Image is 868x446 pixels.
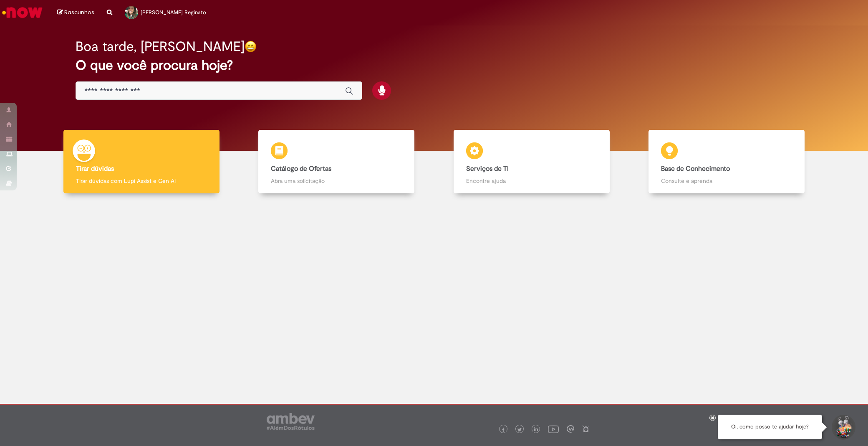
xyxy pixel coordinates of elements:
[267,413,315,430] img: logo_footer_ambev_rotulo_gray.png
[534,427,538,432] img: logo_footer_linkedin.png
[548,423,559,434] img: logo_footer_youtube.png
[567,425,574,433] img: logo_footer_workplace.png
[44,130,239,194] a: Tirar dúvidas Tirar dúvidas com Lupi Assist e Gen Ai
[239,130,434,194] a: Catálogo de Ofertas Abra uma solicitação
[141,9,206,16] span: [PERSON_NAME] Reginato
[434,130,629,194] a: Serviços de TI Encontre ajuda
[76,177,207,185] p: Tirar dúvidas com Lupi Assist e Gen Ai
[582,425,590,433] img: logo_footer_naosei.png
[517,428,522,432] img: logo_footer_twitter.png
[64,8,94,16] span: Rascunhos
[466,165,509,173] b: Serviços de TI
[76,165,114,173] b: Tirar dúvidas
[245,41,257,53] img: happy-face.png
[661,177,792,185] p: Consulte e aprenda
[629,130,825,194] a: Base de Conhecimento Consulte e aprenda
[466,177,597,185] p: Encontre ajuda
[1,4,44,21] img: ServiceNow
[501,428,505,432] img: logo_footer_facebook.png
[661,165,730,173] b: Base de Conhecimento
[830,415,855,440] button: Iniciar Conversa de Suporte
[271,165,331,173] b: Catálogo de Ofertas
[76,39,245,54] h2: Boa tarde, [PERSON_NAME]
[718,415,822,439] div: Oi, como posso te ajudar hoje?
[76,58,792,73] h2: O que você procura hoje?
[271,177,402,185] p: Abra uma solicitação
[57,9,94,17] a: Rascunhos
